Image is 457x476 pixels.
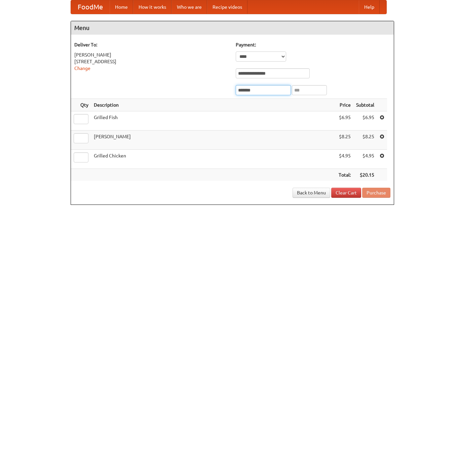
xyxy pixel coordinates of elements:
[293,188,330,198] a: Back to Menu
[74,66,90,71] a: Change
[353,150,377,169] td: $4.95
[71,0,110,14] a: FoodMe
[71,21,394,35] h4: Menu
[172,0,207,14] a: Who we are
[331,188,361,198] a: Clear Cart
[74,51,229,58] div: [PERSON_NAME]
[133,0,172,14] a: How it works
[236,41,390,48] h5: Payment:
[91,99,336,111] th: Description
[353,169,377,181] th: $20.15
[336,150,353,169] td: $4.95
[207,0,247,14] a: Recipe videos
[110,0,133,14] a: Home
[91,131,336,150] td: [PERSON_NAME]
[336,111,353,131] td: $6.95
[336,99,353,111] th: Price
[74,41,229,48] h5: Deliver To:
[91,150,336,169] td: Grilled Chicken
[71,99,91,111] th: Qty
[91,111,336,131] td: Grilled Fish
[336,131,353,150] td: $8.25
[359,0,380,14] a: Help
[353,131,377,150] td: $8.25
[74,58,229,65] div: [STREET_ADDRESS]
[353,111,377,131] td: $6.95
[362,188,390,198] button: Purchase
[336,169,353,181] th: Total:
[353,99,377,111] th: Subtotal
